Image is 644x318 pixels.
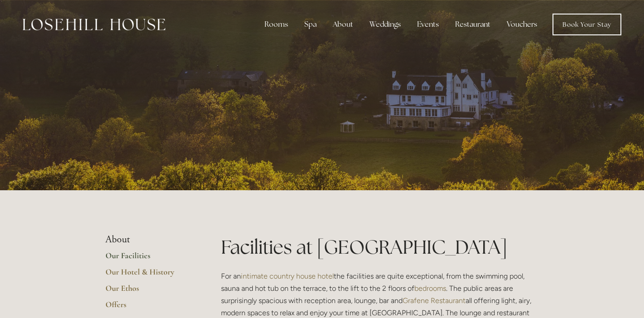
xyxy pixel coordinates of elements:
a: Grafene Restaurant [403,296,466,305]
a: Our Hotel & History [106,267,192,283]
div: About [326,15,360,34]
div: Weddings [362,15,408,34]
a: Book Your Stay [553,14,621,35]
a: Vouchers [500,15,544,34]
div: Spa [297,15,324,34]
img: Losehill House [23,19,165,30]
div: Events [410,15,446,34]
a: bedrooms [414,284,446,293]
a: intimate country house hotel [241,272,334,280]
h1: Facilities at [GEOGRAPHIC_DATA] [221,234,538,260]
li: About [106,234,192,246]
a: Our Ethos [106,283,192,299]
div: Rooms [257,15,295,34]
div: Restaurant [448,15,498,34]
a: Offers [106,299,192,316]
a: Our Facilities [106,251,192,267]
